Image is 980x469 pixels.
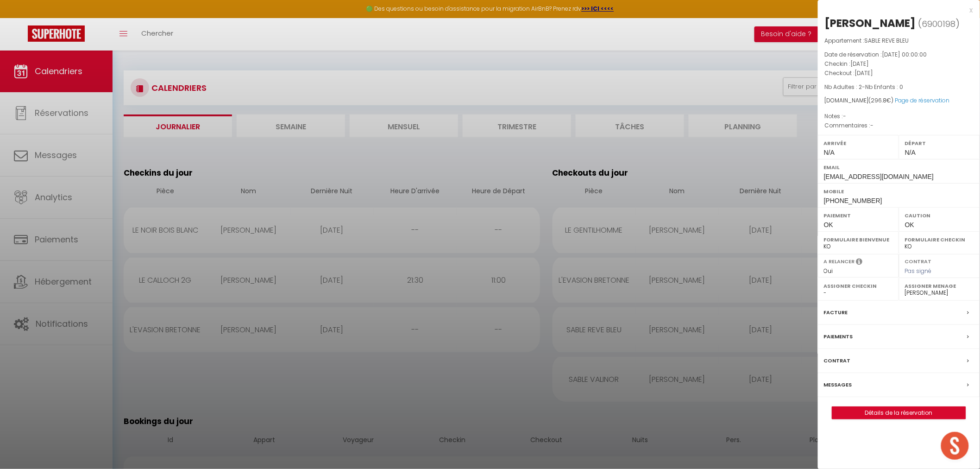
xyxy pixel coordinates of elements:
[825,16,916,31] div: [PERSON_NAME]
[818,5,973,16] div: x
[824,281,893,291] label: Assigner Checkin
[905,235,974,244] label: Formulaire Checkin
[866,83,904,91] span: Nb Enfants : 0
[825,121,973,130] p: Commentaires :
[824,235,893,244] label: Formulaire Bienvenue
[882,51,927,58] span: [DATE] 00:00:00
[905,281,974,291] label: Assigner Menage
[825,36,973,45] p: Appartement :
[824,356,851,366] label: Contrat
[905,267,932,275] span: Pas signé
[824,173,934,180] span: [EMAIL_ADDRESS][DOMAIN_NAME]
[825,112,973,121] p: Notes :
[824,187,974,196] label: Mobile
[824,149,835,156] span: N/A
[905,139,974,148] label: Départ
[918,17,960,30] span: ( )
[824,308,848,317] label: Facture
[905,258,932,264] label: Contrat
[824,332,853,342] label: Paiements
[825,50,973,59] p: Date de réservation :
[824,380,852,390] label: Messages
[905,149,916,156] span: N/A
[825,69,973,78] p: Checkout :
[865,37,909,44] span: SABLE REVE BLEU
[856,258,863,268] i: Sélectionner OUI si vous souhaiter envoyer les séquences de messages post-checkout
[869,96,894,104] span: ( €)
[824,221,833,228] span: OK
[922,18,956,30] span: 6900198
[895,96,950,104] a: Page de réservation
[905,211,974,220] label: Caution
[832,406,966,419] button: Détails de la réservation
[871,121,874,129] span: -
[824,139,893,148] label: Arrivée
[941,432,969,460] div: Ouvrir le chat
[905,221,914,228] span: OK
[825,96,973,105] div: [DOMAIN_NAME]
[824,163,974,172] label: Email
[843,112,847,120] span: -
[824,211,893,220] label: Paiement
[851,60,869,68] span: [DATE]
[824,197,882,204] span: [PHONE_NUMBER]
[855,69,873,77] span: [DATE]
[824,258,855,266] label: A relancer
[832,407,966,419] a: Détails de la réservation
[825,59,973,69] p: Checkin :
[825,82,973,92] p: -
[871,96,887,104] span: 296.8
[825,83,862,91] span: Nb Adultes : 2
